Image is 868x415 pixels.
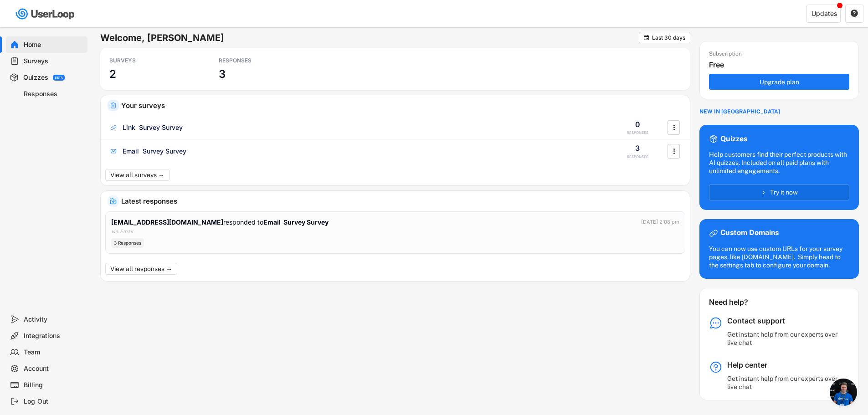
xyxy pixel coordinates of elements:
div: Team [24,348,84,357]
div: BETA [55,76,63,79]
div: Free [709,60,854,70]
div: RESPONSES [627,130,648,135]
img: IncomingMajor.svg [110,198,117,205]
button:  [669,121,678,134]
text:  [673,146,675,156]
div: [DATE] 2:08 pm [641,218,679,226]
h3: 3 [219,67,226,81]
div: Billing [24,381,84,389]
div: SURVEYS [109,57,191,64]
span: Try it now [770,189,798,195]
div: Custom Domains [720,228,779,238]
button:  [669,144,678,158]
button:  [643,34,650,41]
div: Contact support [727,316,841,326]
div: Quizzes [720,134,747,144]
strong: [EMAIL_ADDRESS][DOMAIN_NAME] [111,218,223,226]
div: Get instant help from our experts over live chat [727,374,841,391]
div: Log Out [24,397,84,406]
div: Integrations [24,332,84,340]
div: Subscription [709,51,742,58]
div: Help customers find their perfect products with AI quizzes. Included on all paid plans with unlim... [709,150,849,175]
button: View all surveys → [105,169,169,181]
div: Last 30 days [652,35,685,41]
div: Responses [24,90,84,98]
div: Home [24,41,84,49]
button: Try it now [709,184,849,200]
div: Updates [812,10,837,17]
div: Open chat [830,379,857,406]
div: You can now use custom URLs for your survey pages, like [DOMAIN_NAME]. Simply head to the setting... [709,245,849,270]
div: Link Survey Survey [123,123,183,132]
div: Email Survey Survey [123,147,186,156]
div: 0 [635,119,640,129]
text:  [851,9,858,17]
div: Get instant help from our experts over live chat [727,330,841,347]
strong: Email Survey Survey [263,218,329,226]
div: Email [120,228,133,236]
div: Latest responses [121,198,683,205]
div: via [111,228,118,236]
div: Quizzes [23,73,48,82]
div: Account [24,364,84,373]
button: Upgrade plan [709,74,849,90]
div: 3 Responses [111,238,144,248]
div: RESPONSES [219,57,301,64]
div: RESPONSES [627,154,648,159]
div: Surveys [24,57,84,66]
h3: 2 [109,67,116,81]
div: 3 [635,143,640,153]
text:  [673,123,675,132]
text:  [644,34,649,41]
h6: Welcome, [PERSON_NAME] [100,32,639,44]
div: Activity [24,315,84,324]
button:  [850,10,858,18]
div: Help center [727,360,841,370]
button: View all responses → [105,263,177,275]
img: userloop-logo-01.svg [14,5,78,23]
div: responded to [111,217,329,227]
div: NEW IN [GEOGRAPHIC_DATA] [699,108,780,116]
div: Your surveys [121,102,683,109]
div: Need help? [709,297,772,307]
